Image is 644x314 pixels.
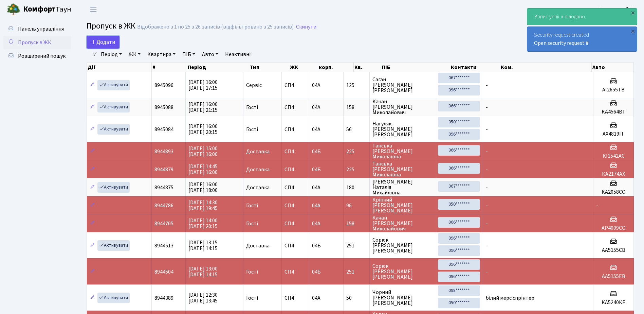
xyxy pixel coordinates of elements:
span: 04Б [312,166,321,173]
span: Доставка [246,167,270,172]
a: Період [98,49,125,60]
span: 8944513 [154,242,173,249]
a: Пропуск в ЖК [3,36,71,49]
a: Авто [199,49,221,60]
span: 158 [346,105,367,110]
span: Танська [PERSON_NAME] Миколаївна [372,143,433,159]
span: [DATE] 16:00 [DATE] 21:15 [188,101,218,114]
span: - [486,202,488,209]
span: 50 [346,295,367,301]
a: Активувати [97,102,130,112]
th: Період [187,63,249,72]
span: Качан [PERSON_NAME] Миколайович [372,99,433,115]
span: Пропуск в ЖК [18,39,51,46]
div: Відображено з 1 по 25 з 26 записів (відфільтровано з 25 записів). [137,24,295,30]
span: - [486,166,488,173]
a: Активувати [97,240,130,251]
span: [DATE] 15:00 [DATE] 16:00 [188,145,218,158]
span: 04А [312,294,320,302]
span: Гості [246,269,258,275]
button: Переключити навігацію [85,4,102,15]
span: - [486,148,488,155]
span: 225 [346,167,367,172]
span: 125 [346,83,367,88]
span: 04А [312,202,320,209]
span: СП4 [284,243,306,248]
span: Нагуляк [PERSON_NAME] [PERSON_NAME] [372,121,433,137]
a: Неактивні [222,49,253,60]
span: 96 [346,203,367,208]
span: Доставка [246,243,270,248]
th: Кв. [354,63,381,72]
span: 56 [346,127,367,132]
a: Скинути [296,24,316,30]
span: Гості [246,203,258,208]
span: 8945088 [154,104,173,111]
span: 04Б [312,242,321,249]
span: 8944504 [154,268,173,276]
h5: КА4564ВТ [596,109,631,115]
span: - [596,202,598,209]
th: Ком. [500,63,592,72]
span: [DATE] 16:00 [DATE] 20:15 [188,123,218,136]
span: - [486,104,488,111]
span: 8945096 [154,82,173,89]
span: Доставка [246,185,270,190]
span: 04А [312,184,320,191]
a: Активувати [97,293,130,303]
span: [DATE] 12:30 [DATE] 13:45 [188,291,218,304]
span: 180 [346,185,367,190]
th: # [152,63,187,72]
span: 8944893 [154,148,173,155]
a: Активувати [97,182,130,193]
span: Сорюк [PERSON_NAME] [PERSON_NAME] [372,263,433,280]
span: Сервіс [246,83,262,88]
span: - [486,242,488,249]
span: 04А [312,104,320,111]
span: 04Б [312,268,321,276]
div: Запис успішно додано. [527,8,637,25]
span: Пропуск в ЖК [87,20,135,32]
span: Гості [246,127,258,132]
span: 8944875 [154,184,173,191]
span: 04А [312,126,320,133]
span: 251 [346,243,367,248]
span: [DATE] 14:45 [DATE] 16:00 [188,163,218,176]
span: Розширений пошук [18,52,66,60]
a: Панель управління [3,22,71,36]
span: [DATE] 14:00 [DATE] 20:15 [188,217,218,230]
a: Квартира [145,49,178,60]
div: × [629,28,636,34]
span: 04Б [312,148,321,155]
th: Авто [592,63,634,72]
h5: КА5240КЕ [596,299,631,306]
span: білий мерс спрінтер [486,294,534,302]
span: Панель управління [18,25,64,33]
span: - [486,126,488,133]
a: Open security request # [534,39,589,47]
span: Кріпкий [PERSON_NAME] [PERSON_NAME] [372,197,433,213]
h5: АА5155ЄВ [596,247,631,254]
span: Гості [246,221,258,226]
h5: АІ2655ТВ [596,87,631,93]
span: СП4 [284,221,306,226]
span: [DATE] 13:00 [DATE] 14:15 [188,265,218,278]
a: ЖК [126,49,143,60]
span: - [486,82,488,89]
th: ЖК [289,63,318,72]
span: [PERSON_NAME] Наталія Михайлівна [372,179,433,195]
h5: AP4009CO [596,225,631,231]
h5: КА2058СО [596,189,631,195]
span: - [486,220,488,227]
span: Додати [91,38,115,46]
span: [DATE] 14:30 [DATE] 19:45 [188,199,218,212]
span: 04А [312,82,320,89]
span: Таун [23,4,71,15]
span: Сорюк [PERSON_NAME] [PERSON_NAME] [372,237,433,254]
div: × [629,9,636,16]
span: Гості [246,295,258,301]
h5: КА2174АХ [596,171,631,177]
th: Дії [87,63,152,72]
span: Танська [PERSON_NAME] Миколаївна [372,161,433,177]
span: 8944389 [154,294,173,302]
